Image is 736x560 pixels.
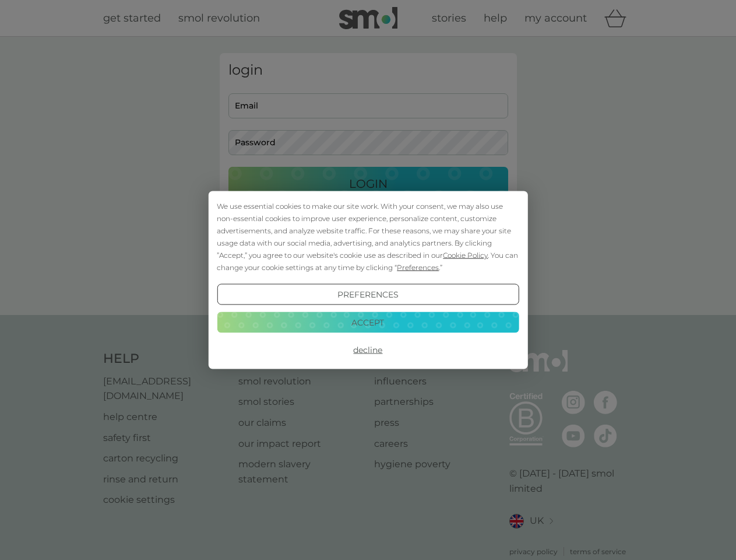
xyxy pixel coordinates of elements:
[208,191,527,369] div: Cookie Consent Prompt
[217,311,519,332] button: Accept
[217,339,519,360] button: Decline
[217,284,519,305] button: Preferences
[217,200,519,274] div: We use essential cookies to make our site work. With your consent, we may also use non-essential ...
[443,251,488,260] span: Cookie Policy
[397,263,439,272] span: Preferences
